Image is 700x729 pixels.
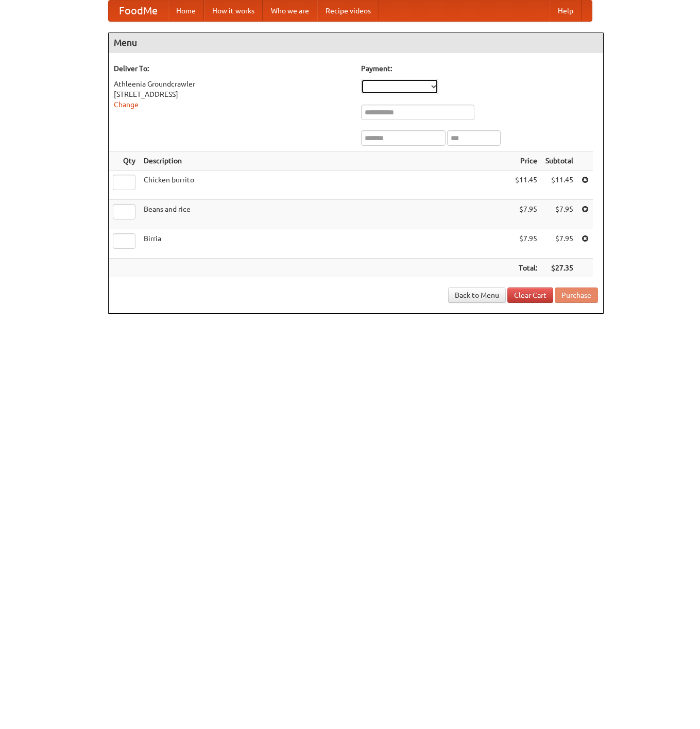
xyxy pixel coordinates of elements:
td: $7.95 [511,229,541,259]
a: Change [114,100,139,109]
td: $7.95 [541,229,577,259]
a: Back to Menu [448,287,506,303]
td: Chicken burrito [140,171,511,200]
th: Qty [109,151,140,171]
button: Purchase [555,287,598,303]
a: Help [550,1,582,21]
h5: Payment: [361,63,598,74]
th: Description [140,151,511,171]
td: Birria [140,229,511,259]
th: Total: [511,259,541,278]
h4: Menu [109,32,603,53]
a: Recipe videos [317,1,379,21]
a: How it works [204,1,263,21]
th: Subtotal [541,151,577,171]
td: Beans and rice [140,200,511,229]
div: [STREET_ADDRESS] [114,89,351,99]
a: Who we are [263,1,317,21]
a: Clear Cart [507,287,553,303]
td: $7.95 [541,200,577,229]
a: FoodMe [109,1,168,21]
div: Athleenia Groundcrawler [114,79,351,89]
th: $27.35 [541,259,577,278]
td: $7.95 [511,200,541,229]
th: Price [511,151,541,171]
h5: Deliver To: [114,63,351,74]
a: Home [168,1,204,21]
td: $11.45 [511,171,541,200]
td: $11.45 [541,171,577,200]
